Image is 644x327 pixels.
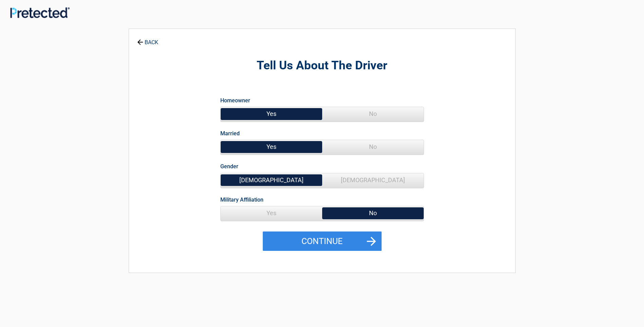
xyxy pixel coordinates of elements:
[322,107,424,121] span: No
[166,58,478,74] h2: Tell Us About The Driver
[220,195,263,204] label: Military Affiliation
[220,96,250,105] label: Homeowner
[136,33,160,45] a: BACK
[263,231,382,251] button: Continue
[322,206,424,220] span: No
[322,173,424,187] span: [DEMOGRAPHIC_DATA]
[221,206,322,220] span: Yes
[220,162,238,171] label: Gender
[221,107,322,121] span: Yes
[221,173,322,187] span: [DEMOGRAPHIC_DATA]
[322,140,424,154] span: No
[10,7,70,18] img: Main Logo
[221,140,322,154] span: Yes
[220,129,240,138] label: Married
